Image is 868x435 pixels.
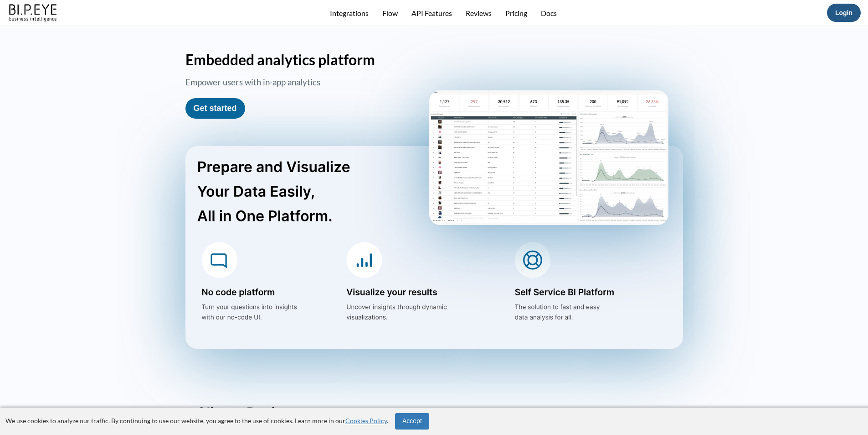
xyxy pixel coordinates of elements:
h1: Embedded analytics platform [185,51,683,68]
a: Cookies Policy [345,417,387,425]
a: Reviews [466,9,492,17]
a: Docs [541,9,557,17]
h3: Empower users with in-app analytics [185,77,425,90]
img: homePageScreen2.png [429,90,668,225]
p: We use cookies to analyze our traffic. By continuing to use our website, you agree to the use of ... [5,416,388,425]
a: Flow [382,9,398,17]
a: API Features [411,9,452,17]
a: Integrations [330,9,369,17]
a: Get started [194,104,237,113]
button: Accept [395,413,429,430]
button: Login [827,4,861,22]
a: Pricing [505,9,527,17]
a: Login [835,9,853,16]
button: Get started [185,98,245,119]
img: bipeye-logo [7,2,60,22]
